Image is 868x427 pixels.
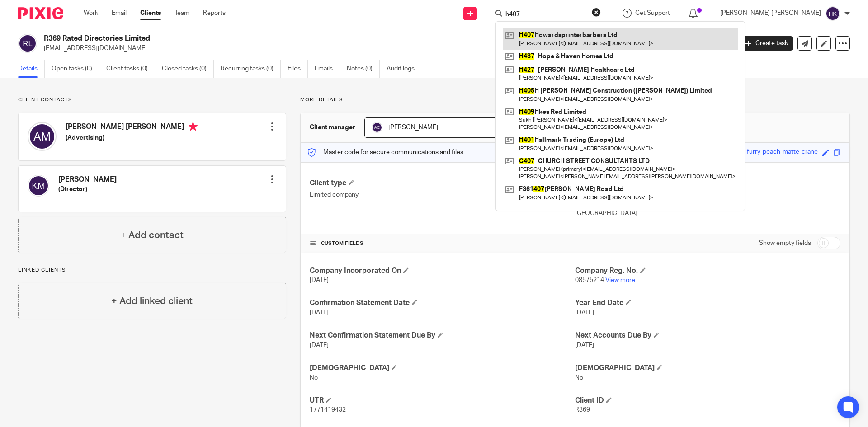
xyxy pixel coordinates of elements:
button: Clear [592,8,601,17]
a: Details [18,60,45,78]
h4: Client type [310,178,575,188]
span: 08575214 [575,277,604,283]
a: Reports [203,9,226,18]
img: svg%3E [28,122,57,151]
a: Client tasks (0) [106,60,155,78]
h4: + Add linked client [111,294,193,308]
a: Open tasks (0) [52,60,99,78]
h4: Client ID [575,396,840,405]
h4: Company Incorporated On [310,266,575,276]
h4: CUSTOM FIELDS [310,240,575,247]
a: Notes (0) [347,60,380,78]
p: More details [300,96,850,103]
span: [DATE] [575,310,594,316]
p: Client contacts [18,96,286,103]
h2: R369 Rated Directories Limited [44,34,590,43]
i: Primary [189,122,198,131]
img: svg%3E [18,34,37,53]
a: Closed tasks (0) [162,60,214,78]
p: [PERSON_NAME] [PERSON_NAME] [720,9,821,18]
img: svg%3E [372,122,382,133]
span: R369 [575,407,590,413]
a: Files [288,60,308,78]
a: Create task [741,36,793,51]
p: [EMAIL_ADDRESS][DOMAIN_NAME] [44,44,727,53]
p: Limited company [310,190,575,199]
p: [GEOGRAPHIC_DATA] [575,209,840,218]
h4: Next Accounts Due By [575,331,840,340]
h4: Confirmation Statement Date [310,298,575,308]
h4: [PERSON_NAME] [58,175,117,184]
a: Team [175,9,189,18]
h4: Year End Date [575,298,840,308]
p: Master code for secure communications and files [307,148,463,157]
a: Email [112,9,127,18]
span: [DATE] [575,342,594,348]
span: [DATE] [310,277,329,283]
img: svg%3E [28,175,49,197]
h4: Company Reg. No. [575,266,840,276]
a: Audit logs [387,60,421,78]
h5: (Director) [58,185,117,194]
span: No [575,375,583,381]
span: [PERSON_NAME] [388,124,438,131]
p: Linked clients [18,267,286,274]
span: No [310,375,318,381]
a: Recurring tasks (0) [221,60,281,78]
h4: Next Confirmation Statement Due By [310,331,575,340]
label: Show empty fields [759,239,811,248]
h4: + Add contact [120,228,184,242]
h5: (Advertising) [66,133,198,142]
div: furry-peach-matte-crane [747,147,818,158]
h4: [PERSON_NAME] [PERSON_NAME] [66,122,198,133]
a: View more [605,277,635,283]
input: Search [505,11,586,19]
h3: Client manager [310,123,355,132]
span: [DATE] [310,342,329,348]
span: 1771419432 [310,407,346,413]
span: Get Support [635,10,670,16]
a: Work [84,9,98,18]
img: Pixie [18,7,63,19]
h4: [DEMOGRAPHIC_DATA] [575,363,840,373]
a: Emails [315,60,340,78]
span: [DATE] [310,310,329,316]
img: svg%3E [826,6,840,21]
h4: UTR [310,396,575,405]
h4: [DEMOGRAPHIC_DATA] [310,363,575,373]
a: Clients [140,9,161,18]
